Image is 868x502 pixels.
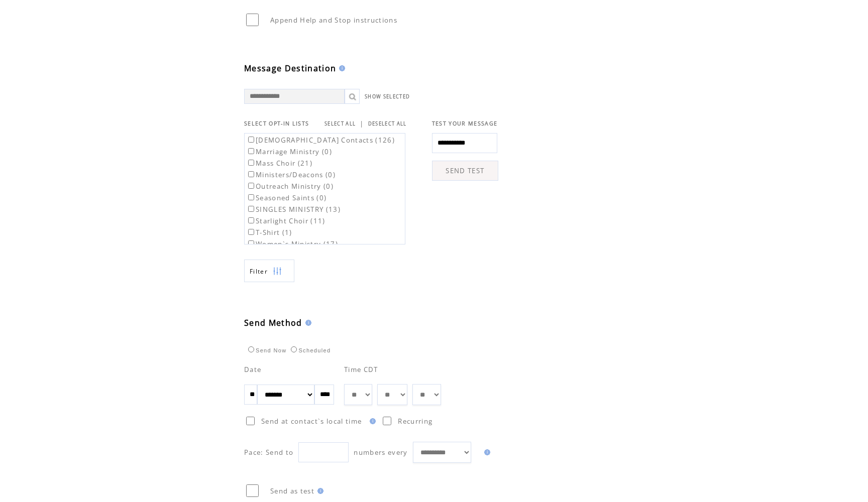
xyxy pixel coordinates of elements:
label: Women`s Ministry (17) [246,239,338,248]
span: | [360,119,364,128]
span: numbers every [354,448,407,457]
span: SELECT OPT-IN LISTS [244,120,309,127]
img: help.gif [314,488,323,494]
input: Starlight Choir (11) [248,217,254,223]
img: help.gif [367,418,376,424]
input: Scheduled [291,346,297,352]
label: Starlight Choir (11) [246,216,325,225]
label: Send Now [246,347,286,353]
label: SINGLES MINISTRY (13) [246,205,341,214]
label: [DEMOGRAPHIC_DATA] Contacts (126) [246,136,395,145]
input: SINGLES MINISTRY (13) [248,206,254,212]
input: Marriage Ministry (0) [248,148,254,154]
span: Append Help and Stop instructions [270,16,397,25]
input: [DEMOGRAPHIC_DATA] Contacts (126) [248,137,254,143]
input: Mass Choir (21) [248,160,254,166]
a: SEND TEST [432,161,498,181]
label: Scheduled [288,347,331,353]
span: Message Destination [244,63,336,74]
span: Date [244,365,261,374]
input: Send Now [248,346,254,352]
a: SELECT ALL [324,120,356,127]
span: Time CDT [344,365,378,374]
a: Filter [244,260,294,282]
label: Seasoned Saints (0) [246,193,327,202]
input: Ministers/Deacons (0) [248,171,254,177]
a: DESELECT ALL [368,120,407,127]
span: Send at contact`s local time [261,417,362,426]
img: help.gif [302,320,311,326]
a: SHOW SELECTED [365,93,410,100]
input: T-Shirt (1) [248,229,254,235]
span: Pace: Send to [244,448,293,457]
span: Show filters [250,267,268,276]
input: Outreach Ministry (0) [248,183,254,189]
label: T-Shirt (1) [246,228,292,237]
input: Women`s Ministry (17) [248,240,254,246]
img: filters.png [273,260,282,283]
img: help.gif [336,65,345,71]
label: Outreach Ministry (0) [246,182,334,191]
label: Ministers/Deacons (0) [246,170,336,179]
input: Seasoned Saints (0) [248,194,254,200]
span: TEST YOUR MESSAGE [432,120,498,127]
label: Marriage Ministry (0) [246,147,332,156]
span: Send Method [244,317,302,328]
label: Mass Choir (21) [246,159,312,168]
span: Recurring [398,417,432,426]
span: Send as test [270,486,314,495]
img: help.gif [481,449,490,455]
